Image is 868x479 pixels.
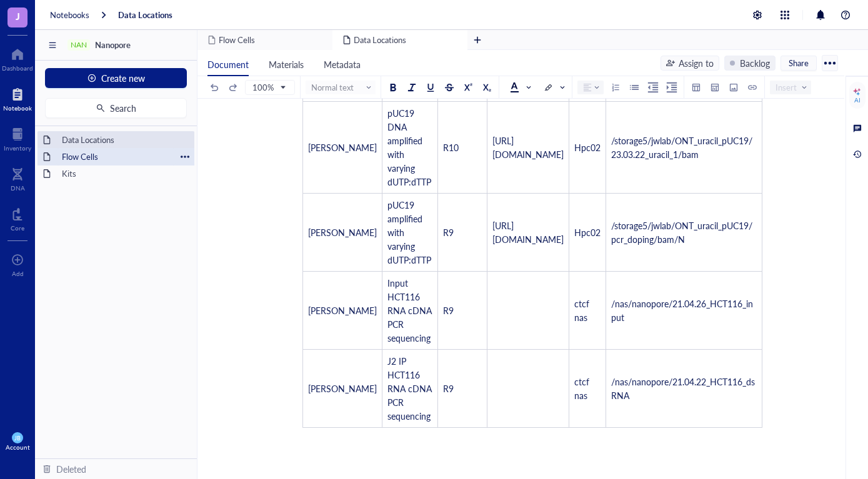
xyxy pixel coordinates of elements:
span: Hpc02 [574,141,601,154]
span: Materials [269,58,304,71]
span: [PERSON_NAME] [308,141,377,154]
div: Account [6,443,30,451]
span: /storage5/jwlab/ONT_uracil_pUC19/23.03.22_uracil_1/bam [611,134,752,160]
div: NAN [71,41,87,49]
a: Notebook [3,84,32,112]
button: Create new [45,68,187,88]
a: Core [11,204,24,232]
span: 100% [252,82,285,93]
span: JB [14,435,20,442]
div: AI [854,96,861,104]
a: Notebooks [50,9,89,21]
span: Metadata [324,58,361,71]
span: R9 [443,226,454,239]
span: R9 [443,304,454,317]
div: Inventory [4,144,31,152]
button: Search [45,98,187,118]
span: Create new [101,73,145,83]
span: Nanopore [95,39,131,51]
span: Document [207,58,249,71]
button: Share [781,56,817,71]
span: /storage5/jwlab/ONT_uracil_pUC19/pcr_doping/bam/N [611,219,752,245]
span: [PERSON_NAME] [308,304,377,317]
span: J [16,8,20,24]
a: Data Locations [118,9,172,21]
span: R10 [443,141,459,154]
span: J2 IP HCT116 RNA cDNA PCR sequencing [387,355,434,422]
span: Normal text [311,82,372,93]
div: Add [12,270,24,277]
span: R9 [443,382,454,395]
div: Deleted [56,462,86,476]
span: ctcf nas [574,297,592,323]
span: pUC19 amplified with varying dUTP:dTTP [387,199,431,266]
span: Hpc02 [574,226,601,239]
span: Search [110,103,136,113]
a: DNA [11,164,25,192]
span: [PERSON_NAME] [308,382,377,395]
div: Core [11,224,24,232]
span: /nas/nanopore/21.04.26_HCT116_input [611,297,753,323]
span: Share [789,57,809,69]
div: Assign to [679,56,714,70]
div: Notebook [3,104,32,112]
a: Dashboard [2,44,33,72]
div: Kits [56,165,189,182]
div: Backlog [740,56,770,70]
span: [URL][DOMAIN_NAME] [492,219,564,245]
div: Dashboard [2,64,33,72]
div: DNA [11,184,25,192]
div: Data Locations [56,131,189,149]
span: [PERSON_NAME] [308,226,377,239]
span: /nas/nanopore/21.04.22_HCT116_dsRNA [611,375,755,402]
a: Inventory [4,124,31,152]
span: ctcf nas [574,375,592,402]
span: Input HCT116 RNA cDNA PCR sequencing [387,277,434,344]
div: Flow Cells [56,148,176,165]
span: [URL][DOMAIN_NAME] [492,134,564,160]
span: pUC19 DNA amplified with varying dUTP:dTTP [387,107,431,188]
span: Insert [776,82,808,93]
